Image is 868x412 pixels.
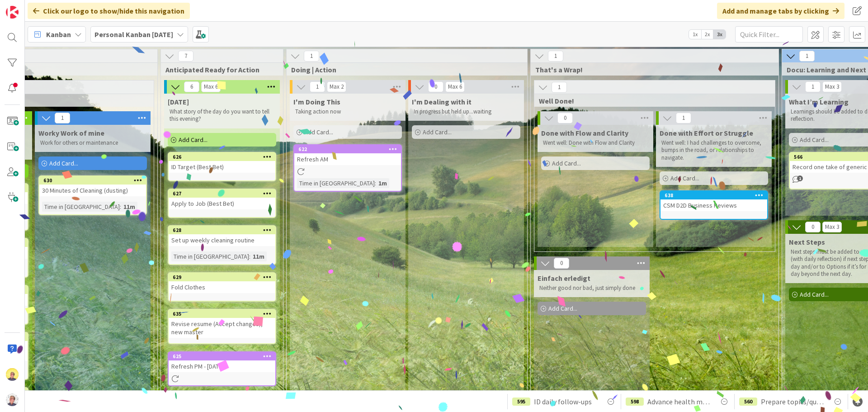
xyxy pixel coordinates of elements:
img: avatar [6,393,19,406]
span: Worky Work of mine [38,128,104,137]
div: CSM D2D Business Reviews [660,199,767,211]
div: 625 [173,353,275,360]
div: 626ID Target (Best Bet) [169,153,275,173]
div: 30 Minutes of Cleaning (dusting) [39,185,146,196]
p: Went well: I had challenges to overcome, bumps in the road, or relationships to navigate. [661,139,766,161]
span: Add Card... [800,290,829,298]
p: Taking action now [295,108,400,115]
div: Apply to Job (Best Bet) [169,198,275,209]
span: 7 [178,51,193,62]
span: 1 [552,82,567,93]
span: What I’m Learning [789,97,849,106]
div: 635 [169,310,275,318]
span: 0 [428,81,443,92]
span: Add Card... [800,136,829,144]
span: I'm Doing This [293,97,340,106]
span: Einfach erledigt [538,274,590,283]
span: 1x [689,30,701,39]
span: : [120,202,121,212]
span: 1 [805,81,821,92]
span: I'm Dealing with it [412,97,472,106]
p: In progress but held up...waiting [414,108,519,115]
div: 628 [169,226,275,234]
div: 627Apply to Job (Best Bet) [169,189,275,209]
div: 625Refresh PM - [DATE] [169,352,275,372]
div: 11m [121,202,137,212]
div: 629 [169,273,275,281]
span: : [375,178,376,188]
div: 635Revise resume (Accept changes); new master [169,310,275,338]
span: Kanban [46,29,71,40]
div: 1m [376,178,389,188]
div: Max 3 [825,225,839,229]
span: Add Card... [548,304,577,313]
p: Went well: Done with Flow and Clarity [543,139,648,147]
div: Refresh PM - [DATE] [169,360,275,372]
div: 625 [169,352,275,360]
p: Work for others or maintenance [40,139,145,147]
span: Done with Effort or Struggle [660,128,753,137]
span: 1 [310,81,325,92]
span: 6 [184,81,199,92]
span: Well Done! [539,96,764,105]
div: 63030 Minutes of Cleaning (dusting) [39,176,146,196]
span: 0 [805,222,821,232]
span: Advance health metrics module in CSM D2D [647,396,712,407]
div: 11m [250,251,267,261]
div: Refresh AM [294,153,401,165]
span: Anticipated Ready for Action [165,65,272,74]
span: 1 [676,113,691,123]
p: What story of the day do you want to tell this evening? [170,108,274,123]
span: Today [168,97,189,106]
div: 635 [173,311,275,317]
span: Add Card... [49,159,78,167]
div: 628 [173,227,275,233]
div: 630 [43,177,146,184]
span: 1 [304,51,319,62]
span: 0 [554,258,569,269]
div: Time in [GEOGRAPHIC_DATA] [42,202,120,212]
span: 1 [55,113,70,123]
div: Revise resume (Accept changes); new master [169,318,275,338]
div: 628Set up weekly cleaning routine [169,226,275,246]
span: 1 [797,175,803,181]
div: 626 [169,153,275,161]
b: Personal Kanban [DATE] [94,30,173,39]
input: Quick Filter... [735,26,803,43]
span: Prepare topics/questions for for info interview call with [PERSON_NAME] at CultureAmp [761,396,825,407]
div: 629 [173,274,275,280]
div: 595 [512,398,530,406]
span: Add Card... [552,159,581,167]
div: 627 [173,190,275,197]
div: 630 [39,176,146,185]
span: 1 [548,51,563,62]
span: Done with Flow and Clarity [541,128,628,137]
span: 1 [799,51,815,62]
p: Neither good nor bad, just simply done [539,284,644,292]
div: 629Fold Clothes [169,273,275,293]
div: Set up weekly cleaning routine [169,234,275,246]
span: Add Card... [670,174,699,182]
div: Max 6 [448,85,462,89]
div: 638 [660,191,767,199]
div: Click our logo to show/hide this navigation [28,3,190,19]
span: 0 [557,113,573,123]
div: 638 [665,192,767,199]
div: 598 [626,398,644,406]
img: Visit kanbanzone.com [6,6,19,19]
div: 622Refresh AM [294,145,401,165]
img: JW [6,368,19,381]
div: Time in [GEOGRAPHIC_DATA] [171,251,249,261]
span: 2x [701,30,713,39]
div: Fold Clothes [169,281,275,293]
div: 627 [169,189,275,198]
div: Max 3 [825,85,839,89]
span: Add Card... [304,128,333,136]
span: Next Steps [789,237,825,246]
span: Doing | Action [291,65,516,74]
span: ID daily follow-ups [534,396,592,407]
span: Add Card... [179,136,208,144]
div: ID Target (Best Bet) [169,161,275,173]
div: 622 [298,146,401,152]
div: Max 2 [330,85,344,89]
